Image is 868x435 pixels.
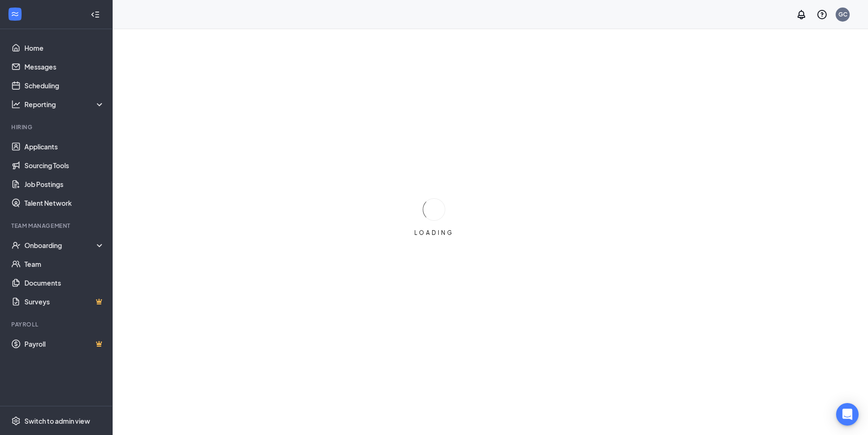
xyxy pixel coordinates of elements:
svg: QuestionInfo [816,9,828,20]
a: Sourcing Tools [24,156,105,175]
svg: Collapse [91,10,100,19]
div: Onboarding [24,241,97,250]
svg: UserCheck [11,241,21,250]
a: Talent Network [24,194,105,212]
div: Hiring [11,123,103,131]
div: Team Management [11,222,103,230]
div: Switch to admin view [24,416,90,426]
div: Payroll [11,320,103,328]
svg: Notifications [796,9,807,20]
svg: Settings [11,416,21,426]
a: Documents [24,273,105,292]
a: Scheduling [24,76,105,95]
a: SurveysCrown [24,292,105,311]
svg: Analysis [11,100,21,109]
a: Messages [24,57,105,76]
svg: WorkstreamLogo [10,9,20,19]
div: GC [838,10,847,18]
a: Home [24,39,105,57]
div: Reporting [24,100,105,109]
a: Applicants [24,137,105,156]
div: LOADING [411,229,457,237]
a: Team [24,255,105,273]
div: Open Intercom Messenger [836,403,859,426]
a: PayrollCrown [24,334,105,353]
a: Job Postings [24,175,105,194]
